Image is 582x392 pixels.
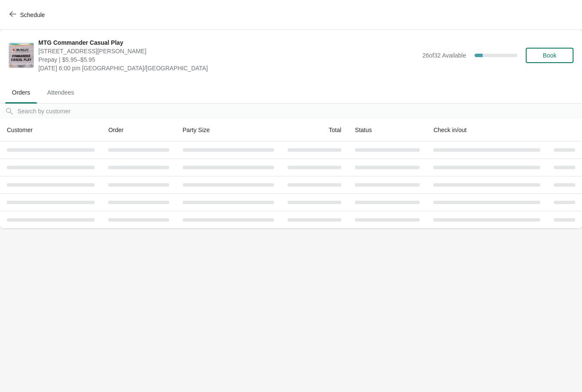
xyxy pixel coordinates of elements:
[101,119,176,141] th: Order
[38,55,418,64] span: Prepay | $5.95–$5.95
[38,47,418,55] span: [STREET_ADDRESS][PERSON_NAME]
[543,52,556,59] span: Book
[38,64,418,72] span: [DATE] 6:00 pm [GEOGRAPHIC_DATA]/[GEOGRAPHIC_DATA]
[526,48,573,63] button: Book
[426,119,547,141] th: Check in/out
[20,12,45,18] span: Schedule
[17,104,582,119] input: Search by customer
[40,85,81,100] span: Attendees
[176,119,281,141] th: Party Size
[281,119,348,141] th: Total
[422,52,466,59] span: 26 of 32 Available
[348,119,426,141] th: Status
[38,38,418,47] span: MTG Commander Casual Play
[4,7,52,23] button: Schedule
[5,85,37,100] span: Orders
[9,43,34,68] img: MTG Commander Casual Play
